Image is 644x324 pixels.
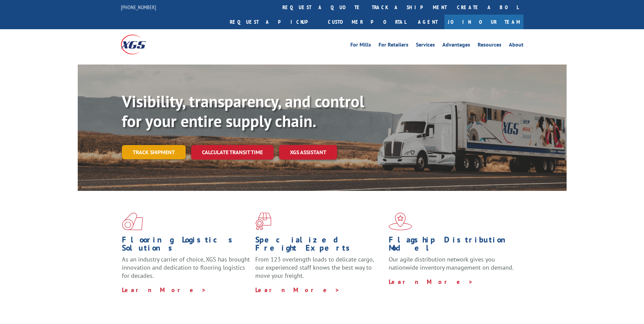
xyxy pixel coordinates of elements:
h1: Flagship Distribution Model [389,236,517,255]
a: XGS ASSISTANT [279,145,337,160]
img: xgs-icon-total-supply-chain-intelligence-red [122,213,143,230]
a: [PHONE_NUMBER] [121,4,156,11]
a: Learn More > [255,286,340,294]
span: As an industry carrier of choice, XGS has brought innovation and dedication to flooring logistics... [122,255,250,280]
a: Agent [411,15,444,29]
a: Calculate transit time [191,145,274,160]
a: About [509,42,523,50]
a: Join Our Team [444,15,523,29]
a: Customer Portal [323,15,411,29]
a: Learn More > [389,278,473,286]
a: Learn More > [122,286,206,294]
h1: Flooring Logistics Solutions [122,236,250,255]
p: From 123 overlength loads to delicate cargo, our experienced staff knows the best way to move you... [255,255,384,286]
a: Request a pickup [225,15,323,29]
a: Track shipment [122,145,186,159]
span: Our agile distribution network gives you nationwide inventory management on demand. [389,255,514,271]
a: Services [416,42,435,50]
a: Resources [478,42,501,50]
img: xgs-icon-focused-on-flooring-red [255,213,271,230]
a: For Retailers [379,42,408,50]
b: Visibility, transparency, and control for your entire supply chain. [122,91,364,131]
a: For Mills [350,42,371,50]
a: Advantages [442,42,470,50]
h1: Specialized Freight Experts [255,236,384,255]
img: xgs-icon-flagship-distribution-model-red [389,213,412,230]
